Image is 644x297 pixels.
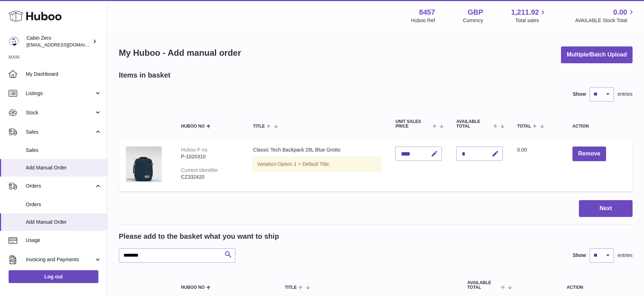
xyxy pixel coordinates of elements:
[9,36,19,47] img: huboo@cabinzero.com
[181,153,239,160] div: P-1020310
[253,124,265,129] span: Title
[613,8,627,17] span: 0.00
[119,232,279,241] h2: Please add to the basket what you want to ship
[26,35,91,48] div: Cabin Zero
[285,285,297,290] span: Title
[119,47,241,59] h1: My Huboo - Add manual order
[395,119,431,129] span: Unit Sales Price
[561,46,633,63] button: Multiple/Batch Upload
[456,119,492,129] span: AVAILABLE Total
[463,17,483,24] div: Currency
[278,161,330,167] span: Option 1 = Default Title;
[26,256,94,263] span: Invoicing and Payments
[26,164,102,171] span: Add Manual Order
[517,273,633,297] th: Action
[575,8,635,24] a: 0.00 AVAILABLE Stock Total
[517,147,527,153] span: 0.00
[419,8,435,17] strong: 8457
[181,285,205,290] span: Huboo no
[575,17,635,24] span: AVAILABLE Stock Total
[9,270,98,283] a: Log out
[618,252,633,259] span: entries
[515,17,547,24] span: Total sales
[26,219,102,226] span: Add Manual Order
[579,200,633,217] button: Next
[517,124,531,129] span: Total
[511,8,547,24] a: 1,211.92 Total sales
[181,147,208,153] div: Huboo P no
[573,91,586,98] label: Show
[26,42,105,48] span: [EMAIL_ADDRESS][DOMAIN_NAME]
[253,157,381,172] div: Variation:
[572,124,625,129] div: Action
[26,201,102,208] span: Orders
[181,174,239,180] div: CZ332420
[572,147,606,161] button: Remove
[467,281,499,290] span: AVAILABLE Total
[573,252,586,259] label: Show
[26,147,102,154] span: Sales
[246,139,388,191] td: Classic Tech Backpack 28L Blue Grotto
[468,8,483,17] strong: GBP
[26,237,102,244] span: Usage
[511,8,539,17] span: 1,211.92
[181,124,205,129] span: Huboo no
[411,17,435,24] div: Huboo Ref
[26,71,102,78] span: My Dashboard
[26,90,94,97] span: Listings
[618,91,633,98] span: entries
[26,183,94,189] span: Orders
[26,129,94,135] span: Sales
[181,167,218,173] div: Current identifier
[26,109,94,116] span: Stock
[119,70,171,80] h2: Items in basket
[126,147,162,182] img: Classic Tech Backpack 28L Blue Grotto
